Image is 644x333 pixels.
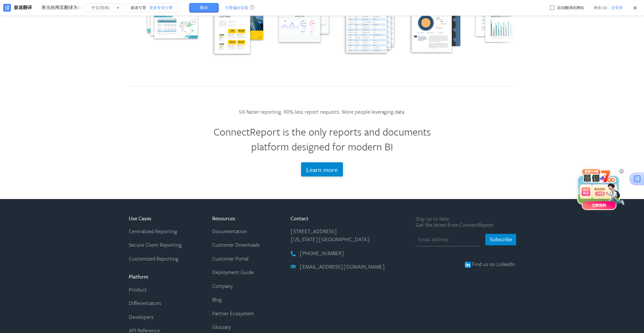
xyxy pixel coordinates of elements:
h5: Use Cases [129,215,182,222]
h5: Contact [290,215,385,222]
span: Stay up to date: [416,215,450,223]
a: Find us on LinkedIn [464,260,515,268]
a: [PHONE_NUMBER] [299,249,344,257]
a: Company [212,282,233,290]
a: Developers [129,313,154,321]
a: Partner Ecosystem [212,309,254,317]
a: Differentiators [129,299,161,307]
a: Blog [212,296,222,303]
h5: Resources [212,215,260,222]
a: Product [129,286,147,293]
h5: Platform [129,274,182,280]
button: Learn more [301,162,343,176]
a: Centralized Reporting [129,227,177,235]
a: Customer Portal [212,255,249,262]
a: Customer Downloads [212,241,260,249]
button: Subscribe [485,234,516,246]
a: Secure Client Reporting [129,241,182,249]
li: [STREET_ADDRESS] [US_STATE][GEOGRAPHIC_DATA] [290,227,385,244]
a: [EMAIL_ADDRESS][DOMAIN_NAME] [299,263,385,271]
h2: ConnectReport is the only reports and documents platform designed for modern BI [129,125,515,154]
input: Email address [416,233,480,246]
a: Documentation [212,227,247,235]
a: Deployment Guide [212,268,254,276]
label: 5X faster reporting. 90% less report requests. More people leveraging data. [239,108,405,116]
a: Learn more [301,167,343,175]
a: Customized Reporting [129,255,178,262]
a: Glossary [212,323,231,331]
span: Get the latest from ConnectReport [416,222,515,228]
